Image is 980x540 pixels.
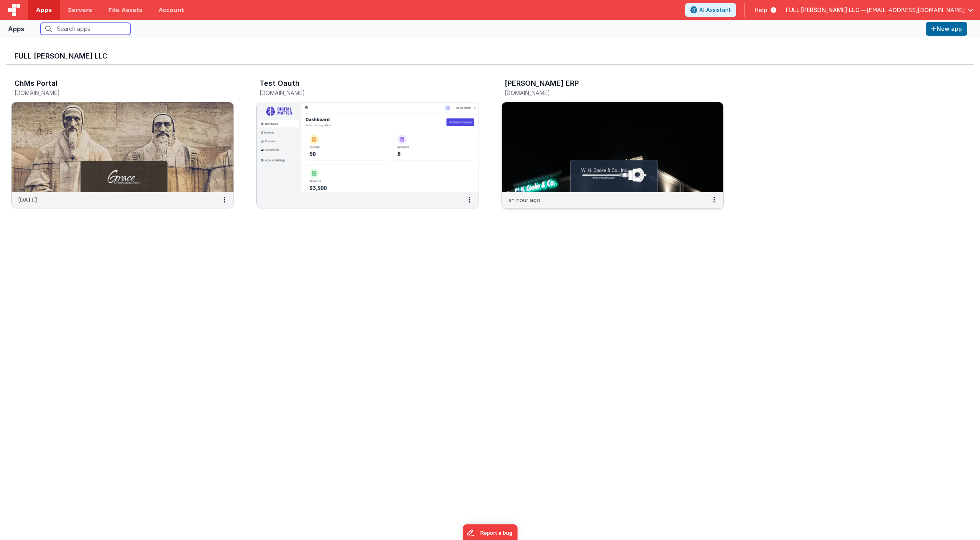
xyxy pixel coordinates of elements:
button: FULL [PERSON_NAME] LLC — [EMAIL_ADDRESS][DOMAIN_NAME] [786,6,974,14]
input: Search apps [41,23,130,35]
h3: [PERSON_NAME] ERP [505,79,579,87]
span: FULL [PERSON_NAME] LLC — [786,6,866,14]
span: AI Assistant [699,6,731,14]
span: [EMAIL_ADDRESS][DOMAIN_NAME] [866,6,965,14]
p: [DATE] [18,196,37,204]
h5: [DOMAIN_NAME] [505,90,704,96]
h3: ChMs Portal [14,79,58,87]
h3: Test Oauth [260,79,300,87]
span: Help [755,6,767,14]
span: Servers [68,6,92,14]
h3: FULL [PERSON_NAME] LLC [14,52,966,60]
span: File Assets [108,6,143,14]
button: New app [926,22,967,36]
div: Apps [8,24,24,34]
h5: [DOMAIN_NAME] [260,90,459,96]
p: an hour ago [508,196,540,204]
span: Apps [36,6,52,14]
button: AI Assistant [685,3,736,17]
h5: [DOMAIN_NAME] [14,90,214,96]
